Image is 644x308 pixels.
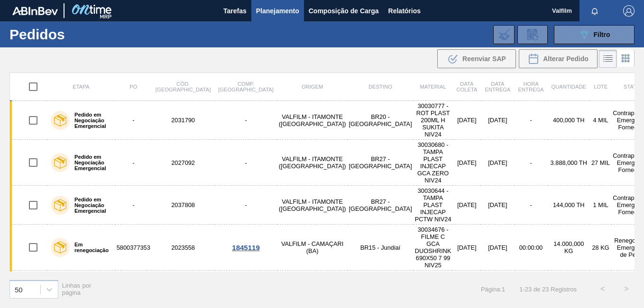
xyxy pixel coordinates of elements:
td: 2027092 [152,140,214,186]
span: Destino [368,84,392,90]
td: - [115,101,152,140]
div: 1845119 [216,244,276,252]
div: Solicitação de Revisão de Pedidos [517,25,548,44]
span: Planejamento [256,5,299,17]
td: 28 KG [590,225,611,271]
td: 30030680 - TAMPA PLAST INJECAP GCA ZERO NIV24 [414,140,453,186]
td: 00:00:00 [515,225,548,271]
td: VALFILM - CAMAÇARI (BA) [277,225,348,271]
td: - [214,140,277,186]
div: Importar Negociações dos Pedidos [493,25,515,44]
label: Pedido em Negociação Emergencial [70,197,111,214]
span: Tarefas [223,5,247,17]
img: TNhmsLtSVTkK8tSr43FrP2fwEKptu5GPRR3wAAAABJRU5ErkJggg== [12,7,58,15]
td: VALFILM - ITAMONTE ([GEOGRAPHIC_DATA]) [277,101,348,140]
img: Logout [623,5,635,17]
td: [DATE] [481,225,514,271]
span: Hora Entrega [518,81,544,92]
span: Quantidade [552,84,586,90]
td: [DATE] [481,186,514,225]
td: 30030777 - ROT PLAST 200ML H SUKITA NIV24 [414,101,453,140]
td: 1 MIL [590,186,611,225]
span: Etapa [73,84,89,90]
td: VALFILM - ITAMONTE ([GEOGRAPHIC_DATA]) [277,186,348,225]
td: 27 MIL [590,140,611,186]
button: < [591,277,615,301]
span: Origem [302,84,323,90]
label: Pedido em Negociação Emergencial [70,154,111,171]
label: Em renegociação [70,242,111,253]
td: - [115,140,152,186]
td: 2031790 [152,101,214,140]
span: Filtro [594,31,610,38]
span: Reenviar SAP [462,55,506,63]
div: Alterar Pedido [519,49,598,68]
label: Pedido em Negociação Emergencial [70,112,111,129]
td: - [515,140,548,186]
td: 30030644 - TAMPA PLAST INJECAP PCTW NIV24 [414,186,453,225]
span: Relatórios [388,5,421,17]
span: Material [420,84,446,90]
td: BR27 - [GEOGRAPHIC_DATA] [348,186,414,225]
td: 14.000,000 KG [548,225,590,271]
td: [DATE] [452,186,481,225]
span: Data entrega [485,81,510,92]
div: 50 [15,285,23,293]
td: VALFILM - ITAMONTE ([GEOGRAPHIC_DATA]) [277,140,348,186]
td: [DATE] [481,101,514,140]
span: Lote [594,84,607,90]
td: [DATE] [452,140,481,186]
div: Reenviar SAP [437,49,516,68]
span: Página : 1 [481,286,505,293]
td: 4 MIL [590,101,611,140]
td: - [115,186,152,225]
div: Visão em Cards [617,50,635,68]
span: 1 - 23 de 23 Registros [519,286,577,293]
td: 5800377353 [115,225,152,271]
td: BR15 - Jundiaí [348,225,414,271]
td: 3.888,000 TH [548,140,590,186]
span: Cód. [GEOGRAPHIC_DATA] [156,81,211,92]
td: BR27 - [GEOGRAPHIC_DATA] [348,140,414,186]
td: [DATE] [481,140,514,186]
td: 144,000 TH [548,186,590,225]
td: 2037808 [152,186,214,225]
div: Visão em Lista [599,50,617,68]
button: Filtro [554,25,635,44]
td: - [214,101,277,140]
td: [DATE] [452,225,481,271]
span: Comp. [GEOGRAPHIC_DATA] [218,81,273,92]
button: > [615,277,638,301]
h1: Pedidos [9,29,142,40]
td: BR20 - [GEOGRAPHIC_DATA] [348,101,414,140]
td: - [515,186,548,225]
td: 400,000 TH [548,101,590,140]
td: 2023558 [152,225,214,271]
span: Linhas por página [62,282,92,296]
span: Composição de Carga [309,5,379,17]
span: Status [624,84,644,90]
td: 30034676 - FILME C GCA DUOSHRINK 690X50 7 99 NIV25 [414,225,453,271]
td: - [214,186,277,225]
span: Data coleta [456,81,477,92]
span: Alterar Pedido [543,55,589,63]
td: [DATE] [452,101,481,140]
span: PO [129,84,137,90]
td: - [515,101,548,140]
button: Notificações [580,4,610,18]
